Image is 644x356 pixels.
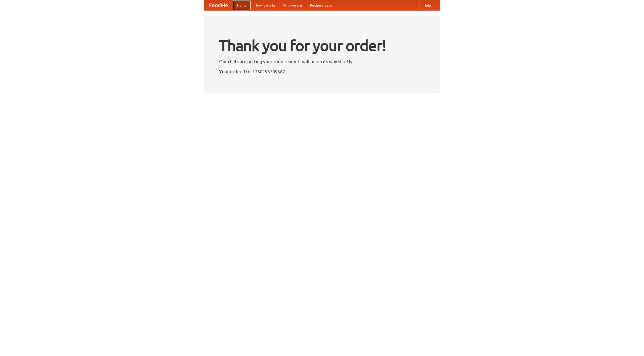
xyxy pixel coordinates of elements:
[219,33,425,58] h1: Thank you for your order!
[219,68,425,75] p: Your order ID is 1760295709587.
[419,0,435,10] a: Help
[204,0,233,10] a: FoodMe
[306,0,336,10] a: Recipe videos
[251,0,279,10] a: How it works
[233,0,251,10] a: Home
[219,58,425,65] p: Our chefs are getting your food ready. It will be on its way shortly.
[279,0,306,10] a: Who we are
